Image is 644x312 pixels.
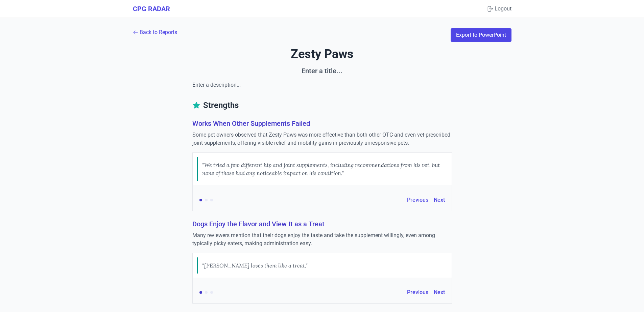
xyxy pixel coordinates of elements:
[407,196,428,204] button: Previous
[202,157,448,181] div: "We tried a few different hip and joint supplements, including recommendations from his vet, but ...
[451,28,511,42] button: Export to PowerPoint
[192,131,452,147] p: Some pet owners observed that Zesty Paws was more effective than both other OTC and even vet-pres...
[210,291,213,294] button: Evidence 3
[407,288,428,296] button: Previous
[192,219,452,229] h3: Dogs Enjoy the Flavor and View It as a Treat
[192,119,452,128] h3: Works When Other Supplements Failed
[210,199,213,201] button: Evidence 3
[199,199,202,201] button: Evidence 1
[434,288,445,296] button: Next
[434,196,445,204] button: Next
[205,291,208,294] button: Evidence 2
[192,100,452,113] h2: Strengths
[192,81,452,89] p: Enter a description...
[202,257,308,274] div: "[PERSON_NAME] loves them like a treat."
[199,291,202,294] button: Evidence 1
[133,47,511,61] h1: Zesty Paws
[192,66,452,76] h2: Enter a title...
[192,231,452,248] p: Many reviewers mention that their dogs enjoy the taste and take the supplement willingly, even am...
[133,4,170,13] a: CPG RADAR
[486,5,511,13] button: Logout
[205,199,208,201] button: Evidence 2
[133,28,177,36] a: Back to Reports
